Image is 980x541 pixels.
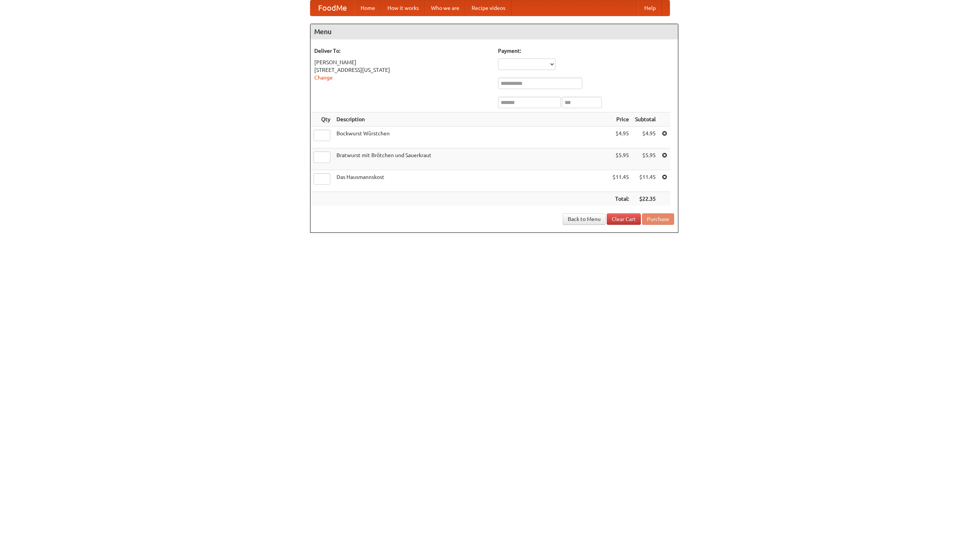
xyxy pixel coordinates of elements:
[632,127,659,148] td: $4.95
[333,170,609,192] td: Das Hausmannskost
[310,0,354,16] a: FoodMe
[609,192,632,206] th: Total:
[609,170,632,192] td: $11.45
[314,75,333,81] a: Change
[333,112,609,127] th: Description
[609,127,632,148] td: $4.95
[310,24,678,39] h4: Menu
[563,213,606,225] a: Back to Menu
[333,148,609,170] td: Bratwurst mit Brötchen und Sauerkraut
[354,0,381,16] a: Home
[310,112,333,127] th: Qty
[632,148,659,170] td: $5.95
[632,170,659,192] td: $11.45
[381,0,425,16] a: How it works
[638,0,662,16] a: Help
[609,148,632,170] td: $5.95
[314,47,490,55] h5: Deliver To:
[314,58,490,66] div: [PERSON_NAME]
[314,66,490,74] div: [STREET_ADDRESS][US_STATE]
[498,47,674,55] h5: Payment:
[632,192,659,206] th: $22.35
[642,213,674,225] button: Purchase
[465,0,511,16] a: Recipe videos
[609,112,632,127] th: Price
[425,0,465,16] a: Who we are
[632,112,659,127] th: Subtotal
[333,127,609,148] td: Bockwurst Würstchen
[607,213,641,225] a: Clear Cart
